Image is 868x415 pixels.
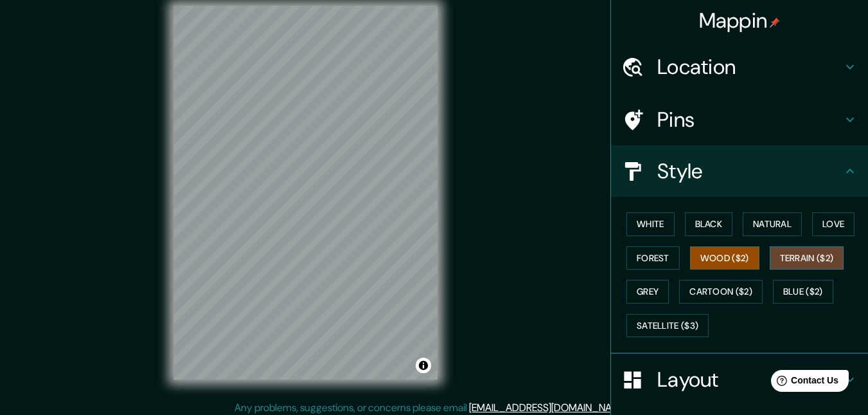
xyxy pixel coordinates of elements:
[626,314,709,338] button: Satellite ($3)
[743,212,802,236] button: Natural
[657,367,842,392] h4: Layout
[690,246,759,270] button: Wood ($2)
[611,41,868,93] div: Location
[626,280,669,304] button: Grey
[173,6,438,380] canvas: Map
[685,212,733,236] button: Black
[679,280,763,304] button: Cartoon ($2)
[773,280,833,304] button: Blue ($2)
[626,212,675,236] button: White
[812,212,855,236] button: Love
[611,354,868,405] div: Layout
[699,8,781,33] h4: Mappin
[416,358,431,373] button: Toggle attribution
[611,94,868,145] div: Pins
[657,54,842,80] h4: Location
[657,107,842,133] h4: Pins
[657,158,842,184] h4: Style
[754,365,854,401] iframe: Help widget launcher
[770,17,780,28] img: pin-icon.png
[611,145,868,197] div: Style
[469,401,628,414] a: [EMAIL_ADDRESS][DOMAIN_NAME]
[770,246,844,270] button: Terrain ($2)
[626,246,680,270] button: Forest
